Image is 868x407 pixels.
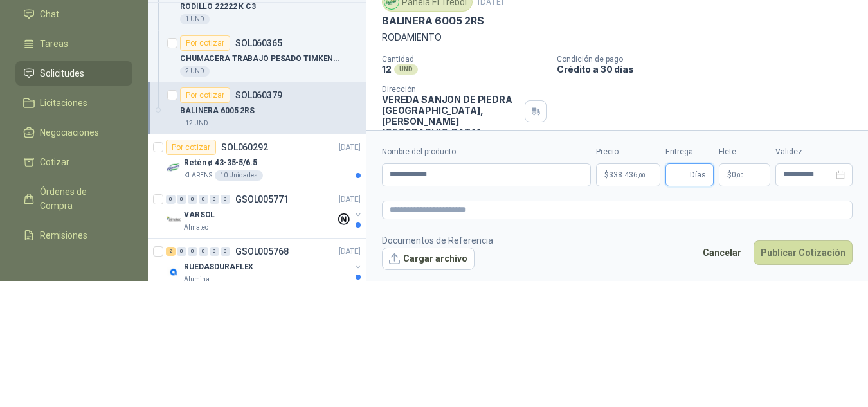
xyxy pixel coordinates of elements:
span: Órdenes de Compra [40,185,120,213]
p: Almatec [184,222,208,233]
p: Dirección [382,85,520,94]
div: Por cotizar [166,140,216,155]
p: [DATE] [339,141,361,154]
p: RODILLO 22222 K C3 [180,1,256,13]
span: Días [690,164,706,186]
div: 1 UND [180,14,210,24]
label: Entrega [665,146,714,158]
span: Licitaciones [40,96,87,110]
div: 2 UND [180,66,210,77]
span: $ [727,171,732,179]
span: ,00 [736,172,744,179]
p: BALINERA 6005 2RS [180,105,255,117]
p: Condición de pago [557,55,863,64]
a: Chat [15,2,132,26]
span: Remisiones [40,228,87,242]
div: Por cotizar [180,87,230,103]
span: Solicitudes [40,66,84,80]
p: VEREDA SANJON DE PIEDRA [GEOGRAPHIC_DATA] , [PERSON_NAME][GEOGRAPHIC_DATA] [382,94,520,138]
a: Licitaciones [15,91,132,115]
div: 2 [166,247,176,256]
label: Precio [596,146,660,158]
span: 0 [732,171,744,179]
button: Publicar Cotización [754,240,853,265]
div: 0 [221,247,230,256]
a: Negociaciones [15,120,132,145]
img: Company Logo [166,212,181,228]
p: $ 0,00 [719,163,770,186]
div: 0 [221,195,230,204]
p: GSOL005771 [235,195,289,204]
p: SOL060292 [221,143,268,152]
p: Alumina [184,275,210,285]
a: Por cotizarSOL060379BALINERA 6005 2RS12 UND [148,82,366,134]
div: 0 [199,195,208,204]
p: VARSOL [184,209,215,221]
a: Tareas [15,32,132,56]
p: RUEDASDURAFLEX [184,261,253,273]
p: CHUMACERA TRABAJO PESADO TIMKEN 2.7/16- 2 HUECOS [180,53,340,65]
div: 10 Unidades [215,170,263,181]
p: $338.436,00 [596,163,660,186]
div: 0 [177,247,186,256]
p: [DATE] [339,194,361,206]
img: Company Logo [166,264,181,280]
div: 0 [188,195,197,204]
a: 2 0 0 0 0 0 GSOL005768[DATE] Company LogoRUEDASDURAFLEXAlumina [166,244,363,285]
div: 0 [199,247,208,256]
p: Documentos de Referencia [382,233,493,248]
label: Nombre del producto [382,146,591,158]
a: Cotizar [15,150,132,174]
div: 0 [188,247,197,256]
span: ,00 [638,172,646,179]
div: 0 [210,247,219,256]
div: Por cotizar [180,35,230,51]
span: Tareas [40,37,68,51]
p: Crédito a 30 días [557,64,863,75]
p: [DATE] [339,246,361,258]
span: Negociaciones [40,125,99,140]
span: 338.436 [609,171,646,179]
a: Órdenes de Compra [15,179,132,218]
a: Por cotizarSOL060365CHUMACERA TRABAJO PESADO TIMKEN 2.7/16- 2 HUECOS2 UND [148,30,366,82]
div: 0 [210,195,219,204]
button: Cargar archivo [382,248,475,271]
img: Company Logo [166,160,181,176]
a: Por cotizarSOL060292[DATE] Company LogoRetén ø 43-35-5/6.5KLARENS10 Unidades [148,134,366,186]
p: 12 [382,64,392,75]
button: Cancelar [696,240,748,265]
a: Solicitudes [15,61,132,86]
span: Cotizar [40,155,69,169]
div: 12 UND [180,118,213,129]
label: Flete [719,146,770,158]
label: Validez [775,146,853,158]
div: 0 [177,195,186,204]
p: RODAMIENTO [382,30,853,44]
p: Retén ø 43-35-5/6.5 [184,157,257,169]
p: SOL060365 [235,39,282,48]
a: Remisiones [15,223,132,248]
p: Cantidad [382,55,547,64]
a: 0 0 0 0 0 0 GSOL005771[DATE] Company LogoVARSOLAlmatec [166,192,363,233]
p: BALINERA 6005 2RS [382,14,484,28]
div: UND [394,64,418,75]
p: SOL060379 [235,91,282,100]
div: 0 [166,195,176,204]
span: Chat [40,7,59,21]
p: KLARENS [184,170,212,181]
p: GSOL005768 [235,247,289,256]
